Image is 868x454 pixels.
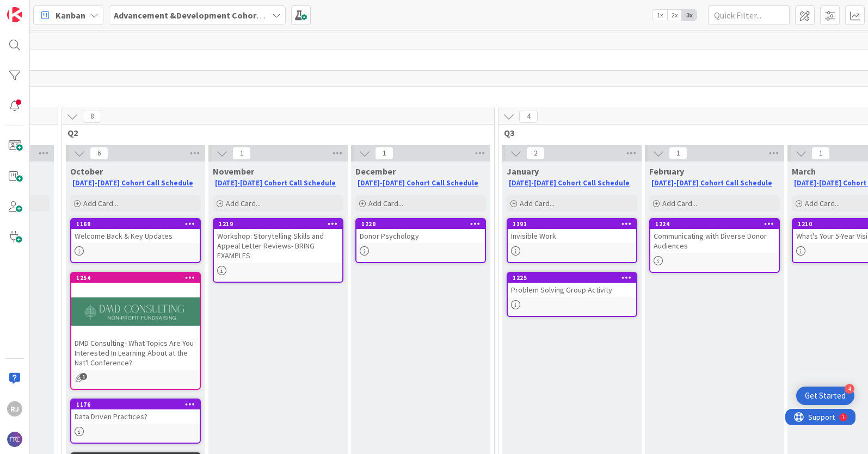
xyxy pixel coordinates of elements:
div: Get Started [805,390,846,401]
a: [DATE]-[DATE] Cohort Call Schedule [358,178,478,188]
div: 1224 [650,219,779,229]
div: 4 [845,384,854,394]
span: Add Card... [83,198,118,208]
span: Support [23,2,50,15]
span: 2 [526,147,545,160]
div: 1254 [71,273,200,283]
div: 1176 [71,400,200,409]
span: Add Card... [226,198,261,208]
span: December [355,166,396,177]
span: 1 [669,147,687,160]
a: 1219Workshop: Storytelling Skills and Appeal Letter Reviews- BRING EXAMPLES [213,218,343,283]
div: 1224 [655,220,779,228]
a: [DATE]-[DATE] Cohort Call Schedule [651,178,772,188]
span: 1 [811,147,830,160]
a: 1225Problem Solving Group Activity [507,272,637,317]
div: Problem Solving Group Activity [508,283,636,297]
div: 1220 [356,219,485,229]
span: Kanban [56,9,85,22]
div: 1176 [76,401,200,408]
div: Open Get Started checklist, remaining modules: 4 [796,387,854,405]
span: March [792,166,816,177]
div: RJ [7,401,22,416]
div: Welcome Back & Key Updates [71,229,200,243]
div: Invisible Work [508,229,636,243]
div: 1191Invisible Work [508,219,636,243]
div: Donor Psychology [356,229,485,243]
div: 1169 [71,219,200,229]
div: 1224Communicating with Diverse Donor Audiences [650,219,779,253]
span: 1 [232,147,251,160]
div: 1191 [513,220,636,228]
span: February [649,166,684,177]
div: Data Driven Practices? [71,409,200,424]
span: Q2 [67,127,481,138]
a: 1169Welcome Back & Key Updates [70,218,201,263]
span: 1x [652,10,667,21]
span: 4 [519,110,538,123]
div: 1225 [513,274,636,282]
b: Advancement &Development Cohort Calls [114,10,282,21]
a: 1220Donor Psychology [355,218,486,263]
div: Communicating with Diverse Donor Audiences [650,229,779,253]
div: 1254 [76,274,200,282]
span: Add Card... [805,198,840,208]
span: November [213,166,254,177]
div: 1219 [219,220,342,228]
div: 1219 [214,219,342,229]
span: Add Card... [368,198,403,208]
div: 1254DMD Consulting- What Topics Are You Interested In Learning About at the Nat'l Conference? [71,273,200,370]
span: Add Card... [662,198,697,208]
span: 6 [90,147,108,160]
div: DMD Consulting- What Topics Are You Interested In Learning About at the Nat'l Conference? [71,336,200,370]
span: 2x [667,10,682,21]
input: Quick Filter... [708,5,790,25]
span: Add Card... [520,198,555,208]
div: 1219Workshop: Storytelling Skills and Appeal Letter Reviews- BRING EXAMPLES [214,219,342,263]
a: 1176Data Driven Practices? [70,399,201,444]
div: 1220Donor Psychology [356,219,485,243]
a: [DATE]-[DATE] Cohort Call Schedule [215,178,336,188]
div: 1220 [361,220,485,228]
div: 1169Welcome Back & Key Updates [71,219,200,243]
a: [DATE]-[DATE] Cohort Call Schedule [509,178,630,188]
div: Workshop: Storytelling Skills and Appeal Letter Reviews- BRING EXAMPLES [214,229,342,263]
span: 1 [80,373,87,380]
span: January [507,166,539,177]
div: 1176Data Driven Practices? [71,400,200,424]
div: 1225 [508,273,636,283]
div: 1 [57,4,59,13]
div: 1225Problem Solving Group Activity [508,273,636,297]
div: 1191 [508,219,636,229]
span: 1 [375,147,393,160]
span: 3x [682,10,697,21]
a: 1224Communicating with Diverse Donor Audiences [649,218,780,273]
div: 1169 [76,220,200,228]
img: avatar [7,432,22,447]
img: Visit kanbanzone.com [7,7,22,22]
a: 1254DMD Consulting- What Topics Are You Interested In Learning About at the Nat'l Conference? [70,272,201,390]
span: 8 [83,110,101,123]
span: October [70,166,103,177]
a: [DATE]-[DATE] Cohort Call Schedule [72,178,193,188]
a: 1191Invisible Work [507,218,637,263]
